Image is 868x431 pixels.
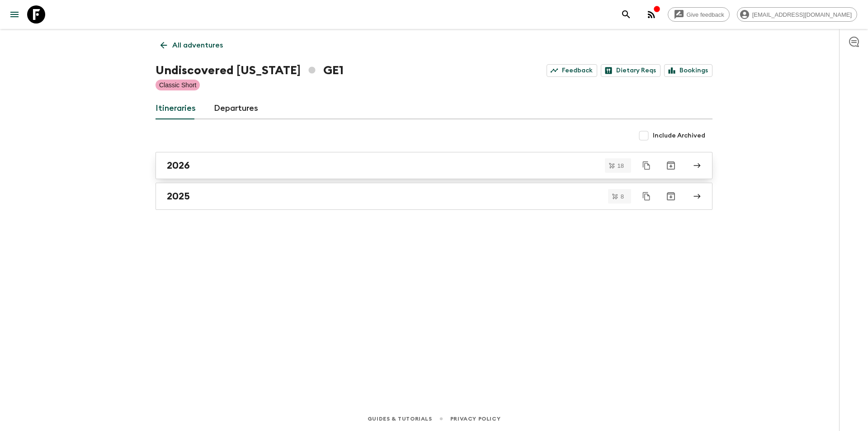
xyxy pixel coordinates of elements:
button: menu [5,5,24,24]
a: 2025 [156,183,712,210]
a: Bookings [664,64,712,77]
button: Duplicate [638,157,655,174]
button: Archive [662,187,680,205]
div: [EMAIL_ADDRESS][DOMAIN_NAME] [737,7,857,22]
a: 2026 [156,152,712,179]
span: 18 [612,163,629,169]
a: Departures [214,98,258,119]
p: All adventures [172,40,223,51]
a: All adventures [156,36,228,54]
h1: Undiscovered [US_STATE] GE1 [156,62,344,80]
span: Include Archived [653,131,705,140]
button: search adventures [617,5,635,24]
span: Give feedback [682,11,729,18]
a: Give feedback [668,7,730,22]
span: [EMAIL_ADDRESS][DOMAIN_NAME] [747,11,857,18]
a: Dietary Reqs [601,64,660,77]
button: Duplicate [638,188,655,204]
a: Guides & Tutorials [368,414,432,424]
p: Classic Short [159,81,196,90]
a: Feedback [547,64,597,77]
h2: 2025 [167,190,190,202]
a: Itineraries [156,98,196,119]
button: Archive [662,156,680,175]
a: Privacy Policy [450,414,500,424]
span: 8 [615,194,629,199]
h2: 2026 [167,160,190,171]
